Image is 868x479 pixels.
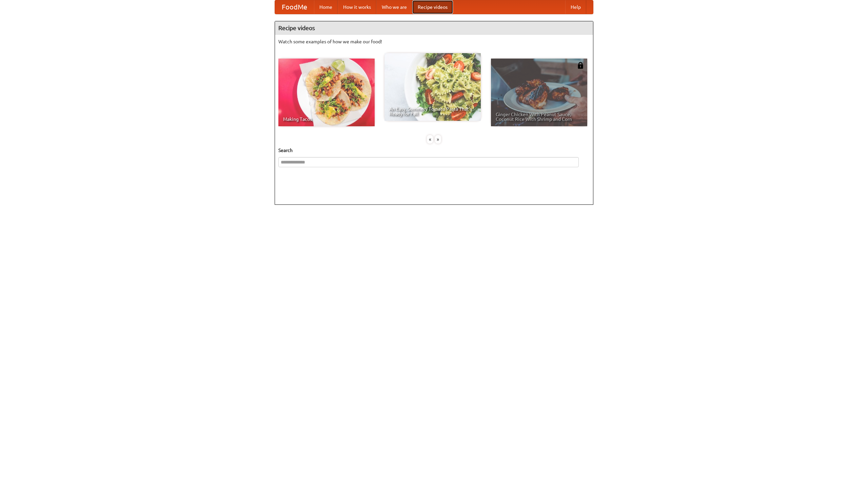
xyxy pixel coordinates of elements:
p: Watch some examples of how we make our food! [278,38,590,45]
div: « [427,135,433,144]
h4: Recipe videos [275,21,593,35]
a: FoodMe [275,0,314,14]
img: 483408.png [577,62,584,69]
a: Who we are [376,0,412,14]
span: Making Tacos [283,117,370,122]
a: Help [565,0,586,14]
a: Home [314,0,338,14]
div: » [435,135,441,144]
a: Recipe videos [412,0,453,14]
h5: Search [278,147,590,154]
a: An Easy, Summery Tomato Pasta That's Ready for Fall [384,53,481,121]
a: How it works [338,0,376,14]
a: Making Tacos [278,59,375,126]
span: An Easy, Summery Tomato Pasta That's Ready for Fall [389,107,476,116]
